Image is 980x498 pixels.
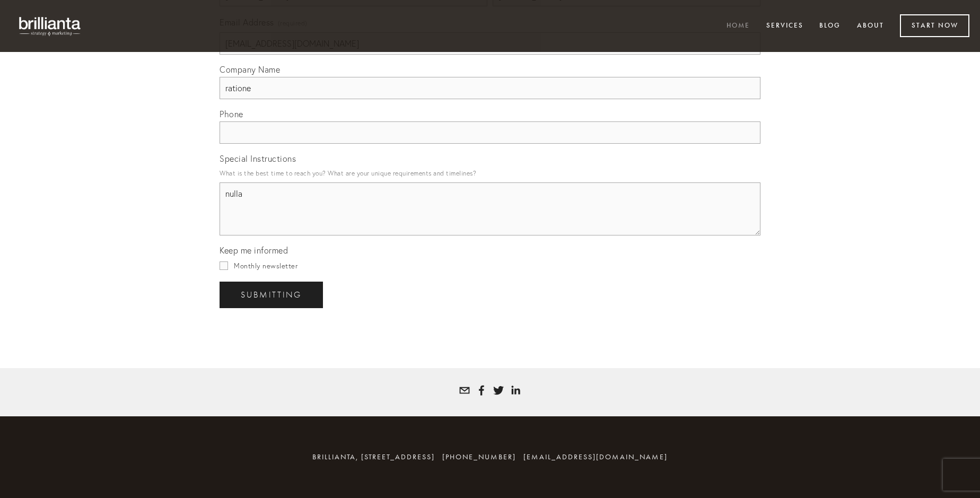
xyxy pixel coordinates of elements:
[220,166,760,180] p: What is the best time to reach you? What are your unique requirements and timelines?
[312,452,435,461] span: brillianta, [STREET_ADDRESS]
[241,290,302,300] span: Submitting
[510,385,521,396] a: Tatyana White
[11,11,90,41] img: brillianta - research, strategy, marketing
[442,452,516,461] span: [PHONE_NUMBER]
[220,282,323,308] button: SubmittingSubmitting
[900,14,969,37] a: Start Now
[493,385,504,396] a: Tatyana White
[220,109,243,119] span: Phone
[459,385,470,396] a: tatyana@brillianta.com
[220,261,228,270] input: Monthly newsletter
[523,452,668,461] a: [EMAIL_ADDRESS][DOMAIN_NAME]
[720,18,757,35] a: Home
[220,182,760,235] textarea: nulla
[759,18,810,35] a: Services
[812,18,847,35] a: Blog
[220,153,296,164] span: Special Instructions
[476,385,487,396] a: Tatyana Bolotnikov White
[850,18,891,35] a: About
[220,64,280,75] span: Company Name
[220,245,288,256] span: Keep me informed
[234,261,297,270] span: Monthly newsletter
